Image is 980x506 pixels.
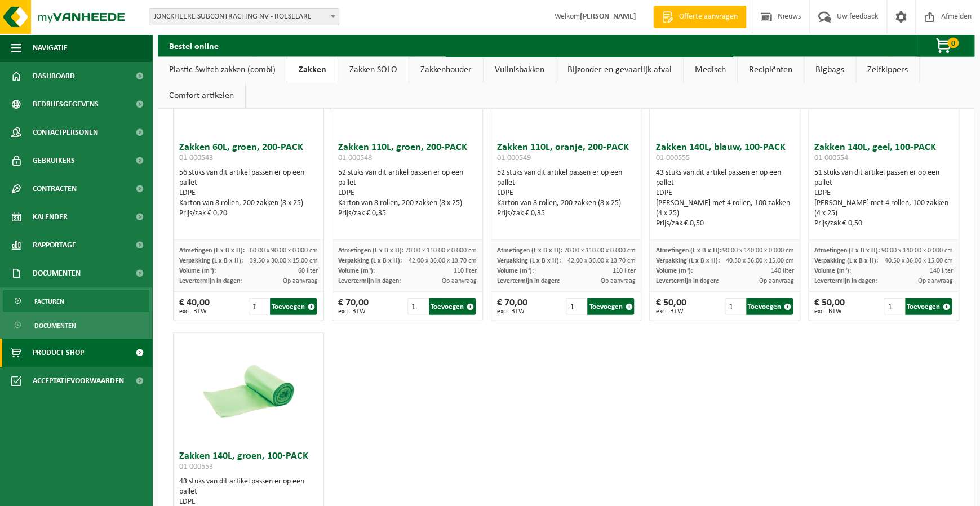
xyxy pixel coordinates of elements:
[497,258,561,264] span: Verpakking (L x B x H):
[655,258,719,264] span: Verpakking (L x B x H):
[409,258,477,264] span: 42.00 x 36.00 x 13.70 cm
[149,9,339,25] span: JONCKHEERE SUBCONTRACTING NV - ROESELARE
[814,258,878,264] span: Verpakking (L x B x H):
[179,168,318,219] div: 56 stuks van dit artikel passen er op een pallet
[497,278,560,285] span: Levertermijn in dagen:
[567,258,635,264] span: 42.00 x 36.00 x 13.70 cm
[179,268,216,274] span: Volume (m³):
[33,259,81,287] span: Documenten
[655,143,794,165] h3: Zakken 140L, blauw, 100-PACK
[338,278,401,285] span: Levertermijn in dagen:
[158,83,245,109] a: Comfort artikelen
[497,308,527,315] span: excl. BTW
[179,298,210,315] div: € 40,00
[442,278,477,285] span: Op aanvraag
[804,57,855,83] a: Bigbags
[814,154,848,162] span: 01-000554
[497,168,636,219] div: 52 stuks van dit artikel passen er op een pallet
[814,298,845,315] div: € 50,00
[179,188,318,198] div: LDPE
[759,278,794,285] span: Op aanvraag
[814,168,953,229] div: 51 stuks van dit artikel passen er op een pallet
[814,308,845,315] span: excl. BTW
[338,57,409,83] a: Zakken SOLO
[192,333,305,446] img: 01-000553
[726,258,794,264] span: 40.50 x 36.00 x 15.00 cm
[407,298,428,315] input: 1
[409,57,483,83] a: Zakkenhouder
[179,198,318,208] div: Karton van 8 rollen, 200 zakken (8 x 25)
[676,11,740,23] span: Offerte aanvragen
[149,8,339,25] span: JONCKHEERE SUBCONTRACTING NV - ROESELARE
[587,298,634,315] button: Toevoegen
[814,143,953,165] h3: Zakken 140L, geel, 100-PACK
[3,314,149,336] a: Documenten
[564,247,635,254] span: 70.00 x 110.00 x 0.000 cm
[653,6,746,28] a: Offerte aanvragen
[655,278,718,285] span: Levertermijn in dagen:
[34,315,76,336] span: Documenten
[655,198,794,219] div: [PERSON_NAME] met 4 rollen, 100 zakken (4 x 25)
[283,278,318,285] span: Op aanvraag
[338,298,369,315] div: € 70,00
[338,308,369,315] span: excl. BTW
[655,154,689,162] span: 01-000555
[33,367,124,395] span: Acceptatievoorwaarden
[917,34,973,57] button: 0
[566,298,586,315] input: 1
[338,143,477,165] h3: Zakken 110L, groen, 200-PACK
[454,268,477,274] span: 110 liter
[814,247,880,254] span: Afmetingen (L x B x H):
[814,219,953,229] div: Prijs/zak € 0,50
[33,339,84,367] span: Product Shop
[287,57,338,83] a: Zakken
[655,188,794,198] div: LDPE
[338,168,477,219] div: 52 stuks van dit artikel passen er op een pallet
[655,168,794,229] div: 43 stuks van dit artikel passen er op een pallet
[484,57,556,83] a: Vuilnisbakken
[34,291,64,312] span: Facturen
[249,298,269,315] input: 1
[33,62,75,90] span: Dashboard
[722,247,794,254] span: 90.00 x 140.00 x 0.000 cm
[179,308,210,315] span: excl. BTW
[338,198,477,208] div: Karton van 8 rollen, 200 zakken (8 x 25)
[655,298,686,315] div: € 50,00
[179,463,213,471] span: 01-000553
[746,298,793,315] button: Toevoegen
[33,90,99,118] span: Bedrijfsgegevens
[738,57,804,83] a: Recipiënten
[250,258,318,264] span: 39.50 x 30.00 x 15.00 cm
[338,247,403,254] span: Afmetingen (L x B x H):
[298,268,318,274] span: 60 liter
[429,298,476,315] button: Toevoegen
[405,247,477,254] span: 70.00 x 110.00 x 0.000 cm
[497,198,636,208] div: Karton van 8 rollen, 200 zakken (8 x 25)
[338,258,402,264] span: Verpakking (L x B x H):
[497,208,636,219] div: Prijs/zak € 0,35
[497,247,562,254] span: Afmetingen (L x B x H):
[33,175,77,203] span: Contracten
[179,154,213,162] span: 01-000543
[930,268,953,274] span: 140 liter
[497,298,527,315] div: € 70,00
[655,219,794,229] div: Prijs/zak € 0,50
[725,298,745,315] input: 1
[655,308,686,315] span: excl. BTW
[33,118,98,147] span: Contactpersonen
[338,268,375,274] span: Volume (m³):
[771,268,794,274] span: 140 liter
[33,203,68,231] span: Kalender
[3,290,149,312] a: Facturen
[580,12,636,21] strong: [PERSON_NAME]
[814,198,953,219] div: [PERSON_NAME] met 4 rollen, 100 zakken (4 x 25)
[884,298,904,315] input: 1
[338,188,477,198] div: LDPE
[918,278,953,285] span: Op aanvraag
[158,34,230,56] h2: Bestel online
[338,154,372,162] span: 01-000548
[814,268,851,274] span: Volume (m³):
[179,247,245,254] span: Afmetingen (L x B x H):
[179,258,243,264] span: Verpakking (L x B x H):
[655,247,721,254] span: Afmetingen (L x B x H):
